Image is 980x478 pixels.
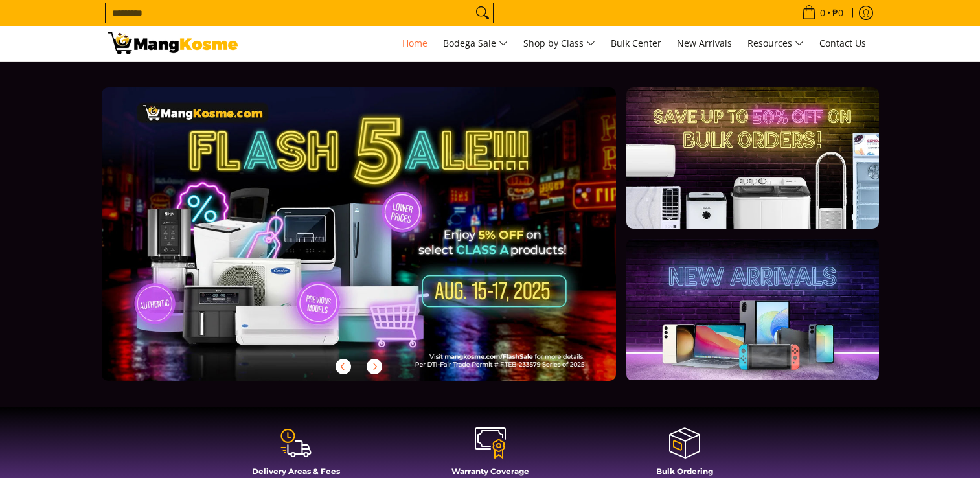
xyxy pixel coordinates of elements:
[798,6,847,20] span: •
[437,26,514,61] a: Bodega Sale
[108,32,238,54] img: Mang Kosme: Your Home Appliances Warehouse Sale Partner!
[205,466,387,476] h4: Delivery Areas & Fees
[443,36,508,52] span: Bodega Sale
[523,36,595,52] span: Shop by Class
[472,3,493,23] button: Search
[360,352,389,381] button: Next
[611,37,661,49] span: Bulk Center
[819,37,866,49] span: Contact Us
[400,466,581,476] h4: Warranty Coverage
[830,8,845,17] span: ₱0
[517,26,602,61] a: Shop by Class
[813,26,872,61] a: Contact Us
[604,26,668,61] a: Bulk Center
[670,26,738,61] a: New Arrivals
[102,87,658,402] a: More
[594,466,775,476] h4: Bulk Ordering
[329,352,358,381] button: Previous
[251,26,872,61] nav: Main Menu
[396,26,434,61] a: Home
[747,36,804,52] span: Resources
[677,37,732,49] span: New Arrivals
[818,8,827,17] span: 0
[741,26,810,61] a: Resources
[402,37,427,49] span: Home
